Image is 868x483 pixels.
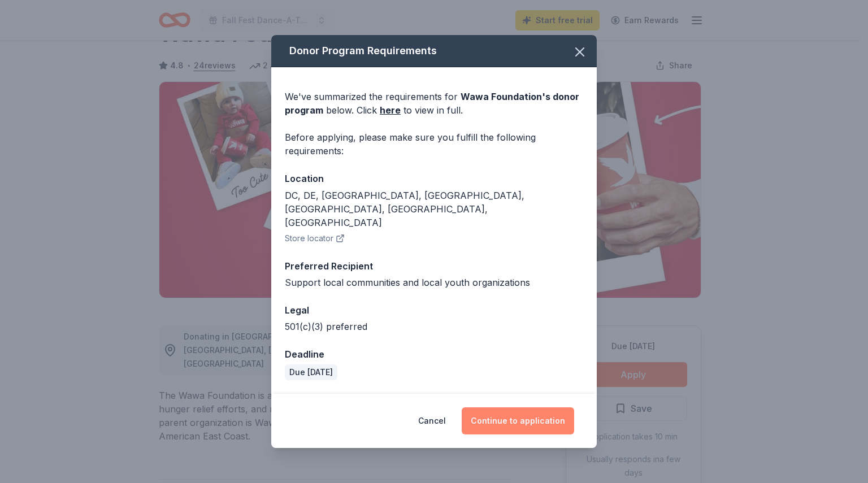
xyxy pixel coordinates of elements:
div: Preferred Recipient [285,259,583,273]
div: Due [DATE] [285,364,337,380]
a: here [380,103,401,117]
div: Legal [285,303,583,317]
div: Location [285,171,583,186]
button: Continue to application [462,407,574,434]
div: DC, DE, [GEOGRAPHIC_DATA], [GEOGRAPHIC_DATA], [GEOGRAPHIC_DATA], [GEOGRAPHIC_DATA], [GEOGRAPHIC_D... [285,189,583,229]
div: Deadline [285,347,583,362]
div: Donor Program Requirements [271,35,597,67]
button: Store locator [285,232,345,245]
div: Support local communities and local youth organizations [285,276,583,289]
div: 501(c)(3) preferred [285,320,583,333]
button: Cancel [418,407,446,434]
div: Before applying, please make sure you fulfill the following requirements: [285,130,583,158]
div: We've summarized the requirements for below. Click to view in full. [285,90,583,117]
